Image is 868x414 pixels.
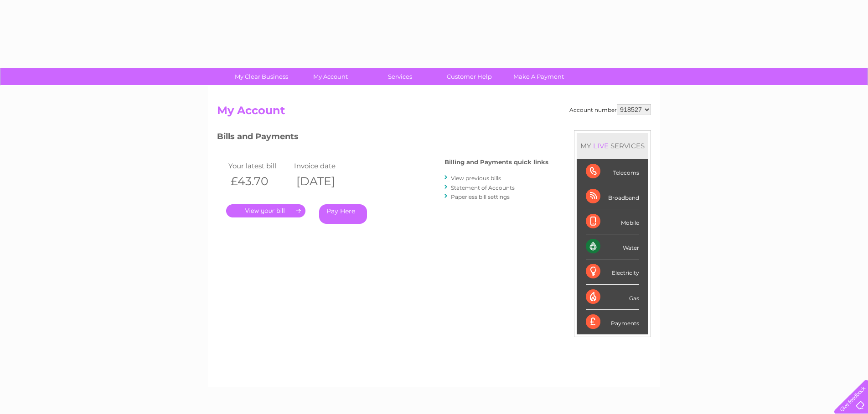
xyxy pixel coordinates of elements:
td: Invoice date [292,160,357,172]
div: Payments [586,310,639,334]
a: View previous bills [451,175,501,182]
th: [DATE] [292,172,357,191]
div: Account number [569,104,651,115]
h3: Bills and Payments [217,130,548,146]
div: Water [586,234,639,259]
a: My Account [293,68,368,85]
td: Your latest bill [226,160,292,172]
a: Statement of Accounts [451,184,515,191]
div: Mobile [586,209,639,234]
a: Make A Payment [501,68,576,85]
a: Services [362,68,438,85]
div: Electricity [586,259,639,284]
a: Paperless bill settings [451,193,510,200]
a: Customer Help [432,68,507,85]
div: Broadband [586,184,639,209]
div: Gas [586,285,639,310]
h4: Billing and Payments quick links [444,159,548,166]
a: . [226,204,305,217]
a: My Clear Business [224,68,299,85]
div: MY SERVICES [577,133,648,159]
a: Pay Here [319,204,367,224]
div: Telecoms [586,159,639,184]
th: £43.70 [226,172,292,191]
h2: My Account [217,104,651,121]
div: LIVE [591,141,610,150]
